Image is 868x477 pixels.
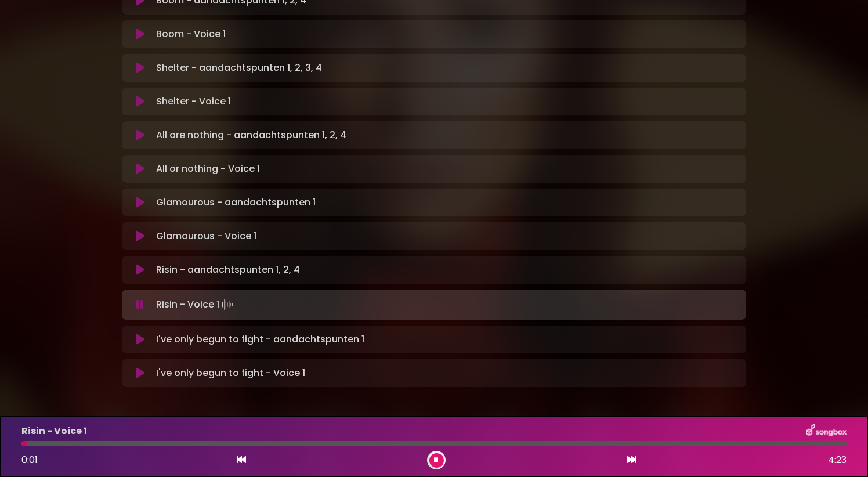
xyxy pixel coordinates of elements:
p: I've only begun to fight - aandachtspunten 1 [156,333,364,346]
p: Risin - aandachtspunten 1, 2, 4 [156,263,300,277]
p: Glamourous - aandachtspunten 1 [156,196,316,209]
p: Boom - Voice 1 [156,27,226,41]
p: Risin - Voice 1 [21,424,87,438]
p: All or nothing - Voice 1 [156,162,260,176]
img: waveform4.gif [219,297,236,313]
img: songbox-logo-white.png [806,424,847,439]
p: All are nothing - aandachtspunten 1, 2, 4 [156,128,346,142]
p: Shelter - aandachtspunten 1, 2, 3, 4 [156,61,322,75]
p: Glamourous - Voice 1 [156,229,256,243]
p: Risin - Voice 1 [156,297,236,313]
p: I've only begun to fight - Voice 1 [156,366,305,380]
p: Shelter - Voice 1 [156,95,231,109]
